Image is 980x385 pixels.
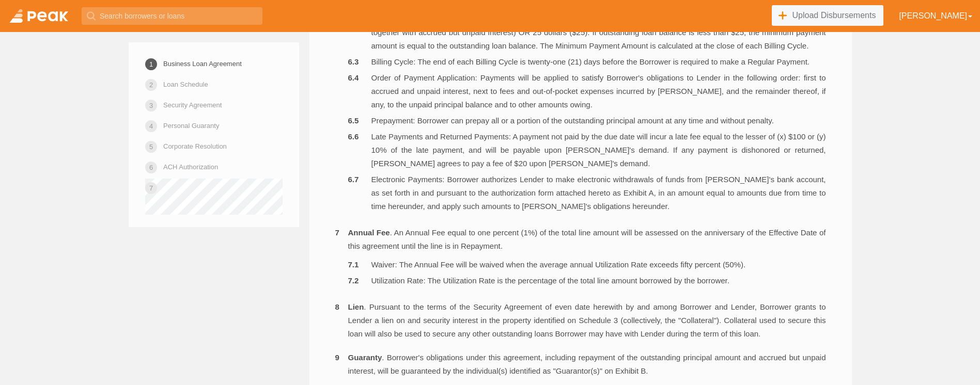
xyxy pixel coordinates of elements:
li: Prepayment: Borrower can prepay all or a portion of the outstanding principal amount at any time ... [348,114,774,127]
li: Late Payments and Returned Payments: A payment not paid by the due date will incur a late fee equ... [348,130,826,170]
b: Annual Fee [348,228,390,237]
li: Waiver: The Annual Fee will be waived when the average annual Utilization Rate exceeds fifty perc... [348,258,746,271]
a: Corporate Resolution [163,137,227,155]
li: Billing Cycle: The end of each Billing Cycle is twenty-one (21) days before the Borrower is requi... [348,55,810,69]
a: Business Loan Agreement [163,55,242,73]
li: . An Annual Fee equal to one percent (1%) of the total line amount will be assessed on the annive... [335,226,826,290]
b: Guaranty [348,353,382,362]
input: Search borrowers or loans [82,7,262,25]
li: Minimum Payment Amount: This is the greater of: 3 percent (3%) of the outstanding loan balance (o... [348,12,826,53]
li: Order of Payment Application: Payments will be applied to satisfy Borrower's obligations to Lende... [348,71,826,111]
li: Electronic Payments: Borrower authorizes Lender to make electronic withdrawals of funds from [PER... [348,173,826,213]
li: Utilization Rate: The Utilization Rate is the percentage of the total line amount borrowed by the... [348,274,729,287]
b: Lien [348,302,364,311]
li: . Pursuant to the terms of the Security Agreement of even date herewith by and among Borrower and... [335,300,826,341]
a: Loan Schedule [163,75,208,93]
a: Upload Disbursements [772,5,884,26]
a: ACH Authorization [163,158,218,176]
a: Personal Guaranty [163,117,219,135]
li: . Borrower's obligations under this agreement, including repayment of the outstanding principal a... [335,351,826,378]
a: Security Agreement [163,96,222,114]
